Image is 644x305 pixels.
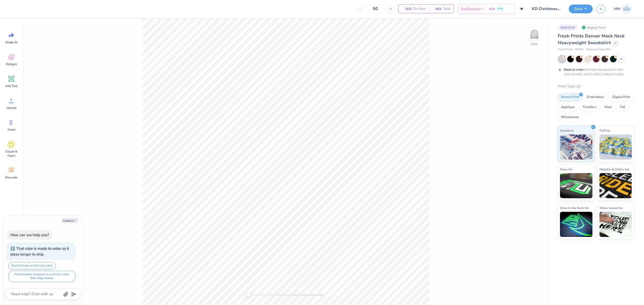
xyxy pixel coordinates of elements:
[560,167,572,172] span: Neon Ink
[579,104,599,111] div: Transfers
[580,24,609,31] div: Original Proof
[528,4,565,14] input: Untitled Design
[558,93,582,101] div: Screen Print
[10,232,49,237] div: How can we help you?
[560,128,573,133] span: Standard
[531,42,538,46] div: Back
[564,67,626,76] div: We make this product in this color to order, which means it takes 4 weeks.
[5,84,17,88] span: Add Text
[246,292,251,297] div: Accessibility label
[558,24,578,31] div: # 526157A
[6,40,17,44] span: Image AI
[622,4,632,14] img: Mariah Myssa Salurio
[617,104,628,111] div: Foil
[61,218,78,223] button: Collapse
[461,6,480,12] span: Est. Delivery
[5,175,17,179] span: Decorate
[560,173,592,198] img: Neon Ink
[558,33,625,46] span: Fresh Prints Denver Mock Neck Heavyweight Sweatshirt
[558,114,582,121] div: Rhinestones
[601,104,615,111] div: Vinyl
[609,93,633,101] div: Digital Print
[489,6,495,12] span: N/A
[599,173,632,198] img: Metallic & Glitter Ink
[366,4,385,13] input: – –
[9,271,75,282] button: Find another product in a similar color that ships faster
[443,6,451,12] span: Total
[6,106,16,110] span: Upload
[9,262,56,269] button: Switch back to the last color
[575,47,584,52] span: # FP94
[413,6,425,12] span: Per Item
[564,68,585,72] strong: Made to order:
[8,128,15,132] span: Greek
[586,47,611,52] span: Minimum Order: 50 +
[614,6,620,12] span: MM
[599,167,629,172] span: Metallic & Glitter Ink
[584,93,608,101] div: Embroidery
[560,212,592,237] img: Glow in the Dark Ink
[599,134,632,160] img: Puff Ink
[599,212,632,237] img: Water based Ink
[498,7,503,11] span: Free
[3,149,20,158] span: Clipart & logos
[431,6,441,12] span: N/A
[529,29,539,39] img: Back
[560,205,589,211] span: Glow in the Dark Ink
[569,5,593,13] button: Save
[558,47,573,52] span: Fresh Prints
[599,128,610,133] span: Puff Ink
[558,104,578,111] div: Applique
[401,6,412,12] span: N/A
[560,134,592,160] img: Standard
[612,4,634,14] a: MM
[558,83,634,89] div: Print Type
[599,205,623,211] span: Water based Ink
[10,246,69,257] div: That color is made to order so it takes longer to ship.
[6,62,17,66] span: Designs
